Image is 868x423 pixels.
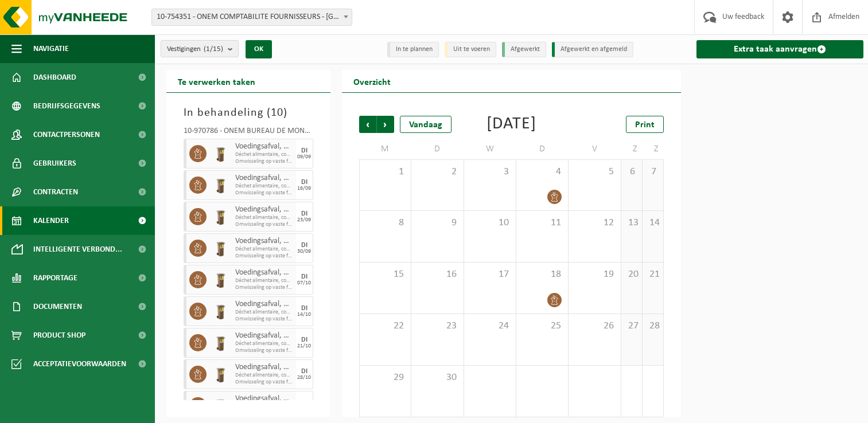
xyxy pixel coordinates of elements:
[552,42,633,57] li: Afgewerkt en afgemeld
[212,271,229,288] img: WB-0140-HPE-BN-01
[152,9,352,25] span: 10-754351 - ONEM COMPTABILITE FOURNISSEURS - BRUXELLES
[417,371,457,384] span: 30
[470,268,510,281] span: 17
[235,331,293,340] span: Voedingsafval, bevat producten van dierlijke oorsprong, onverpakt, categorie 3
[297,375,311,381] div: 28/10
[212,240,229,257] img: WB-0140-HPE-BN-01
[235,174,293,183] span: Voedingsafval, bevat producten van dierlijke oorsprong, onverpakt, categorie 3
[626,116,664,133] a: Print
[33,178,78,206] span: Contracten
[464,139,516,159] td: W
[574,268,614,281] span: 19
[297,217,311,223] div: 23/09
[621,139,643,159] td: Z
[365,268,405,281] span: 15
[470,217,510,229] span: 10
[166,70,267,92] h2: Te verwerken taken
[297,280,311,286] div: 07/10
[161,40,239,57] button: Vestigingen(1/15)
[301,147,308,154] div: DI
[417,166,457,178] span: 2
[522,217,562,229] span: 11
[33,120,100,149] span: Contactpersonen
[297,249,311,254] div: 30/09
[301,242,308,249] div: DI
[359,116,376,133] span: Vorige
[648,217,657,229] span: 14
[235,237,293,246] span: Voedingsafval, bevat producten van dierlijke oorsprong, onverpakt, categorie 3
[33,350,126,378] span: Acceptatievoorwaarden
[301,399,308,406] div: DI
[574,166,614,178] span: 5
[212,303,229,320] img: WB-0140-HPE-BN-01
[33,63,76,92] span: Dashboard
[246,40,272,58] button: OK
[574,217,614,229] span: 12
[212,177,229,194] img: WB-0140-HPE-BN-01
[627,268,636,281] span: 20
[235,142,293,151] span: Voedingsafval, bevat producten van dierlijke oorsprong, onverpakt, categorie 3
[297,186,311,191] div: 16/09
[387,42,439,57] li: In te plannen
[235,221,293,228] span: Omwisseling op vaste frequentie (incl. verwerking)
[342,70,402,92] h2: Overzicht
[417,320,457,332] span: 23
[235,394,293,404] span: Voedingsafval, bevat producten van dierlijke oorsprong, onverpakt, categorie 3
[235,151,293,158] span: Déchet alimentaire, contenant des produits d'origine animale
[417,217,457,229] span: 9
[297,312,311,318] div: 14/10
[167,41,223,58] span: Vestigingen
[301,368,308,375] div: DI
[643,139,664,159] td: Z
[470,166,510,178] span: 3
[377,116,394,133] span: Volgende
[301,179,308,186] div: DI
[212,397,229,414] img: WB-0140-HPE-BN-01
[502,42,546,57] li: Afgewerkt
[648,268,657,281] span: 21
[627,320,636,332] span: 27
[212,366,229,383] img: WB-0140-HPE-BN-01
[648,320,657,332] span: 28
[33,235,122,264] span: Intelligente verbond...
[365,166,405,178] span: 1
[33,149,76,178] span: Gebruikers
[445,42,496,57] li: Uit te voeren
[235,214,293,221] span: Déchet alimentaire, contenant des produits d'origine animale
[627,217,636,229] span: 13
[151,9,352,26] span: 10-754351 - ONEM COMPTABILITE FOURNISSEURS - BRUXELLES
[212,334,229,351] img: WB-0140-HPE-BN-01
[235,284,293,291] span: Omwisseling op vaste frequentie (incl. verwerking)
[235,190,293,197] span: Omwisseling op vaste frequentie (incl. verwerking)
[417,268,457,281] span: 16
[522,166,562,178] span: 4
[297,343,311,349] div: 21/10
[235,372,293,379] span: Déchet alimentaire, contenant des produits d'origine animale
[365,371,405,384] span: 29
[365,217,405,229] span: 8
[235,277,293,284] span: Déchet alimentaire, contenant des produits d'origine animale
[235,268,293,277] span: Voedingsafval, bevat producten van dierlijke oorsprong, onverpakt, categorie 3
[235,205,293,214] span: Voedingsafval, bevat producten van dierlijke oorsprong, onverpakt, categorie 3
[235,183,293,190] span: Déchet alimentaire, contenant des produits d'origine animale
[301,210,308,217] div: DI
[400,116,451,133] div: Vandaag
[297,154,311,160] div: 09/09
[271,107,283,119] span: 10
[516,139,569,159] td: D
[627,166,636,178] span: 6
[648,166,657,178] span: 7
[33,206,69,235] span: Kalender
[635,120,655,130] span: Print
[235,316,293,323] span: Omwisseling op vaste frequentie (incl. verwerking)
[204,45,223,53] count: (1/15)
[235,340,293,347] span: Déchet alimentaire, contenant des produits d'origine animale
[486,116,536,133] div: [DATE]
[33,292,82,321] span: Documenten
[411,139,464,159] td: D
[235,309,293,316] span: Déchet alimentaire, contenant des produits d'origine animale
[235,253,293,260] span: Omwisseling op vaste frequentie (incl. verwerking)
[212,208,229,225] img: WB-0140-HPE-BN-01
[696,40,863,58] a: Extra taak aanvragen
[235,363,293,372] span: Voedingsafval, bevat producten van dierlijke oorsprong, onverpakt, categorie 3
